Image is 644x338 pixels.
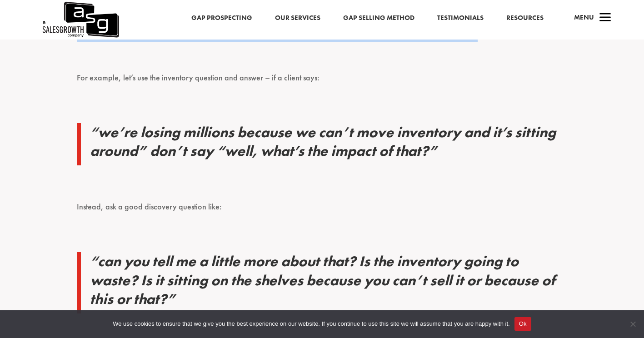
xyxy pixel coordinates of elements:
[437,12,484,24] a: Testimonials
[514,317,531,331] button: Ok
[574,13,594,22] span: Menu
[90,252,568,314] h4: “can you tell me a little more about that? Is the inventory going to waste? Is it sitting on the ...
[628,319,637,328] span: No
[506,12,544,24] a: Resources
[90,123,568,166] h4: “we’re losing millions because we can’t move inventory and it’s sitting around” don’t say “well, ...
[275,12,320,24] a: Our Services
[77,200,568,222] p: Instead, ask a good discovery question like:
[113,319,509,328] span: We use cookies to ensure that we give you the best experience on our website. If you continue to ...
[77,71,568,93] p: For example, let’s use the inventory question and answer – if a client says:
[191,12,252,24] a: Gap Prospecting
[114,38,145,45] span: Last Name
[343,12,414,24] a: Gap Selling Method
[596,9,614,27] span: a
